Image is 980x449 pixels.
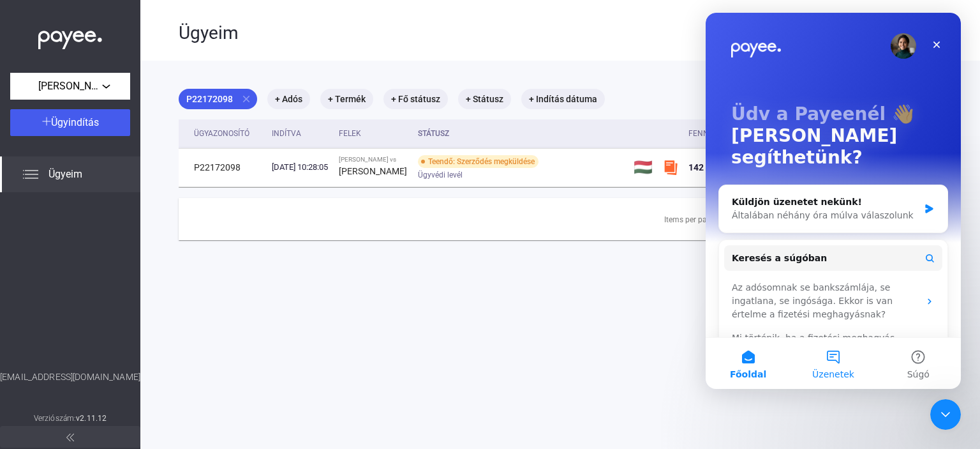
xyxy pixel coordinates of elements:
[339,166,407,176] strong: [PERSON_NAME]
[42,117,51,126] img: plus-white.svg
[85,325,170,376] button: Üzenetek
[272,161,329,174] div: [DATE] 10:28:05
[38,79,102,94] span: [PERSON_NAME]
[418,167,463,183] span: Ügyvédi levél
[179,89,257,109] mat-chip: P22172098
[48,167,82,182] span: Ügyeim
[628,148,658,186] td: 🇭🇺
[688,162,740,172] span: 142 934 HUF
[10,73,130,100] button: [PERSON_NAME]
[339,126,361,141] div: Felek
[179,148,267,186] td: P22172098
[241,93,252,105] mat-icon: close
[339,126,408,141] div: Felek
[267,89,310,109] mat-chip: + Adós
[706,13,961,389] iframe: Intercom live chat
[383,89,448,109] mat-chip: + Fő státusz
[930,399,961,430] iframe: Intercom live chat
[38,24,102,50] img: white-payee-white-dot.svg
[458,89,511,109] mat-chip: + Státusz
[170,325,255,376] button: Súgó
[413,119,628,148] th: Státusz
[24,357,61,366] span: Főoldal
[19,314,237,377] div: Mi történik, ha a fizetési meghagyás indítása után kifizetik a követelésimet, de az előzetes költ...
[664,212,717,227] div: Items per page:
[688,126,782,141] div: Fennálló követelés
[26,319,214,372] div: Mi történik, ha a fizetési meghagyás indítása után kifizetik a követelésimet, de az előzetes költ...
[272,126,329,141] div: Indítva
[76,414,107,423] strong: v2.11.12
[663,160,678,175] img: szamlazzhu-mini
[320,89,373,109] mat-chip: + Termék
[194,126,249,141] div: Ügyazonosító
[194,126,262,141] div: Ügyazonosító
[51,116,99,128] span: Ügyindítás
[23,167,38,182] img: list.svg
[219,20,242,43] div: Bezárás
[521,89,605,109] mat-chip: + Indítás dátuma
[202,357,224,366] span: Súgó
[339,156,408,164] div: [PERSON_NAME] vs
[107,357,149,366] span: Üzenetek
[10,109,130,136] button: Ügyindítás
[688,126,770,141] div: Fennálló követelés
[272,126,301,141] div: Indítva
[66,434,74,441] img: arrow-double-left-grey.svg
[418,155,538,168] div: Teendő: Szerződés megküldése
[179,22,829,44] div: Ügyeim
